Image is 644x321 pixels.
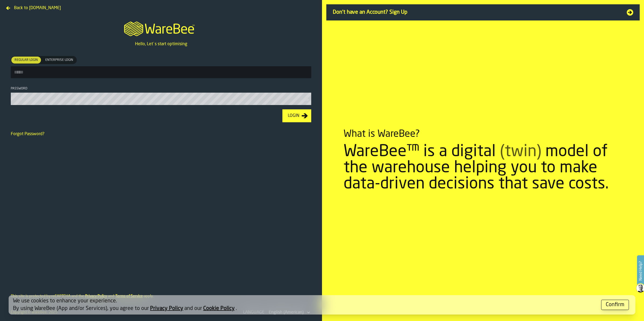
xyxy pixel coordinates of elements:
label: button-switch-multi-Enterprise Login [41,56,77,64]
div: Password [11,87,311,90]
a: Don't have an Account? Sign Up [326,4,640,20]
label: Need Help? [638,256,643,286]
div: thumb [11,57,41,64]
p: Hello, Let`s start optimising [135,41,187,47]
span: Back to [DOMAIN_NAME] [14,5,61,11]
label: button-switch-multi-Regular Login [11,56,41,64]
input: button-toolbar-Password [11,93,311,105]
span: Don't have an Account? Sign Up [333,9,620,16]
a: Privacy Policy [150,306,183,311]
a: Cookie Policy [203,306,235,311]
input: button-toolbar-[object Object] [11,66,311,78]
label: button-toolbar-Password [11,87,311,105]
a: Forgot Password? [11,132,44,136]
span: Regular Login [12,58,40,62]
span: (twin) [500,144,541,160]
div: Confirm [606,301,624,309]
label: button-toolbar-[object Object] [11,56,311,78]
button: button-toolbar-Password [304,97,310,102]
div: What is WareBee? [344,129,420,139]
a: logo-header [119,15,203,41]
div: WareBee™ is a digital model of the warehouse helping you to make data-driven decisions that save ... [344,144,622,192]
div: alert-[object Object] [9,295,635,315]
a: Back to [DOMAIN_NAME] [4,4,63,9]
div: We use cookies to enhance your experience. By using WareBee (App and/or Services), you agree to o... [13,297,597,312]
div: Login [286,113,302,119]
button: button- [601,300,629,310]
div: thumb [42,57,76,64]
button: button-Login [282,109,311,122]
span: Enterprise Login [43,58,75,62]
